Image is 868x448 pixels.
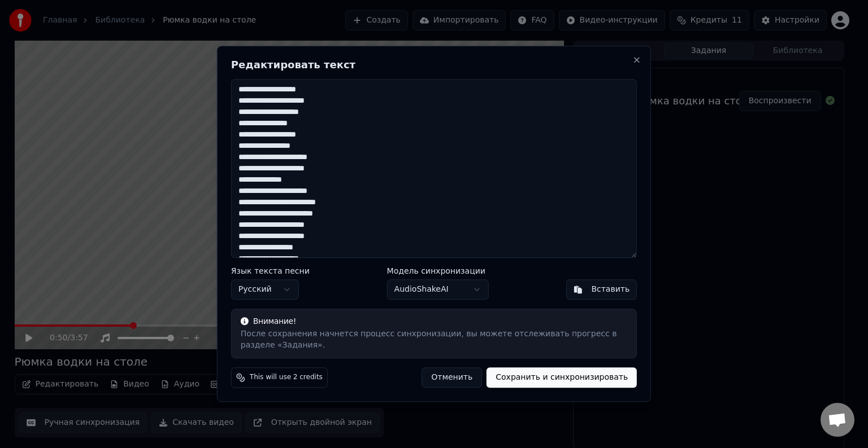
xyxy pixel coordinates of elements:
[566,280,637,300] button: Вставить
[387,267,489,275] label: Модель синхронизации
[241,317,627,328] div: Внимание!
[231,267,310,275] label: Язык текста песни
[422,368,482,388] button: Отменить
[231,60,637,70] h2: Редактировать текст
[487,368,637,388] button: Сохранить и синхронизировать
[241,329,627,352] div: После сохранения начнется процесс синхронизации, вы можете отслеживать прогресс в разделе «Задания».
[591,284,630,296] div: Вставить
[250,374,323,383] span: This will use 2 credits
